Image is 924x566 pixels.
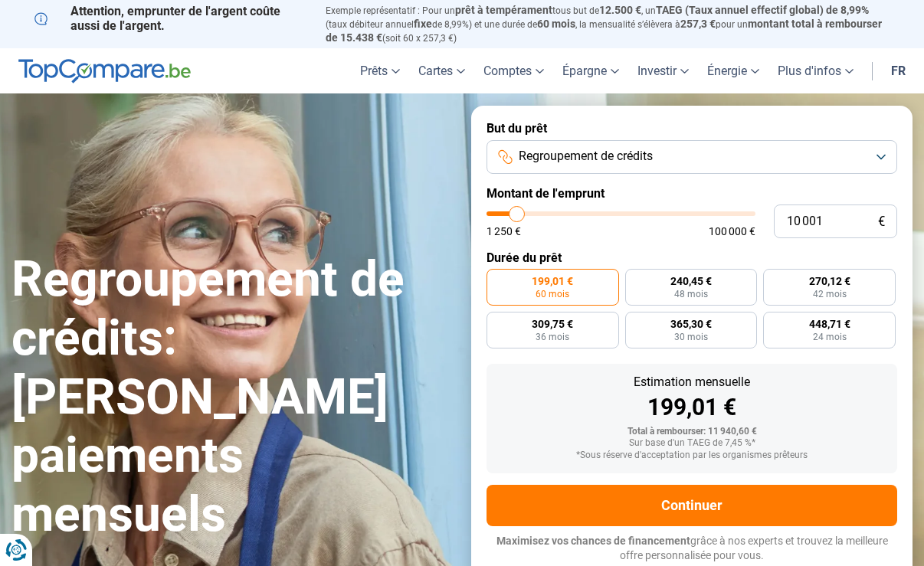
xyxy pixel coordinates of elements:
p: Exemple représentatif : Pour un tous but de , un (taux débiteur annuel de 8,99%) et une durée de ... [326,4,890,44]
span: 24 mois [813,332,847,342]
button: Regroupement de crédits [487,140,897,174]
span: 48 mois [674,290,708,299]
span: 448,71 € [809,319,850,329]
div: Estimation mensuelle [499,376,885,388]
a: Investir [628,48,698,93]
span: 257,3 € [680,18,716,30]
p: Attention, emprunter de l'argent coûte aussi de l'argent. [34,4,307,33]
span: 199,01 € [532,276,573,286]
a: Prêts [351,48,409,93]
span: fixe [414,18,432,30]
span: 12.500 € [599,4,641,16]
img: TopCompare [18,59,191,83]
label: Durée du prêt [487,250,897,265]
span: Maximisez vos chances de financement [496,535,690,547]
p: grâce à nos experts et trouvez la meilleure offre personnalisée pour vous. [487,534,897,564]
span: € [878,215,885,228]
span: 309,75 € [532,319,573,329]
span: 100 000 € [709,226,755,237]
div: Total à rembourser: 11 940,60 € [499,427,885,437]
a: Cartes [409,48,474,93]
div: *Sous réserve d'acceptation par les organismes prêteurs [499,450,885,461]
span: Regroupement de crédits [519,148,653,165]
a: Épargne [553,48,628,93]
a: Énergie [698,48,768,93]
span: TAEG (Taux annuel effectif global) de 8,99% [656,4,869,16]
span: 1 250 € [487,226,521,237]
label: Montant de l'emprunt [487,186,897,201]
div: Sur base d'un TAEG de 7,45 %* [499,438,885,449]
span: montant total à rembourser de 15.438 € [326,18,882,44]
div: 199,01 € [499,396,885,419]
a: Plus d'infos [768,48,863,93]
span: 60 mois [537,18,575,30]
span: 60 mois [536,290,569,299]
span: 365,30 € [670,319,712,329]
a: Comptes [474,48,553,93]
span: 36 mois [536,332,569,342]
span: 30 mois [674,332,708,342]
span: prêt à tempérament [455,4,552,16]
span: 42 mois [813,290,847,299]
h1: Regroupement de crédits: [PERSON_NAME] paiements mensuels [11,250,453,545]
button: Continuer [487,485,897,526]
span: 270,12 € [809,276,850,286]
label: But du prêt [487,121,897,136]
span: 240,45 € [670,276,712,286]
a: fr [882,48,915,93]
